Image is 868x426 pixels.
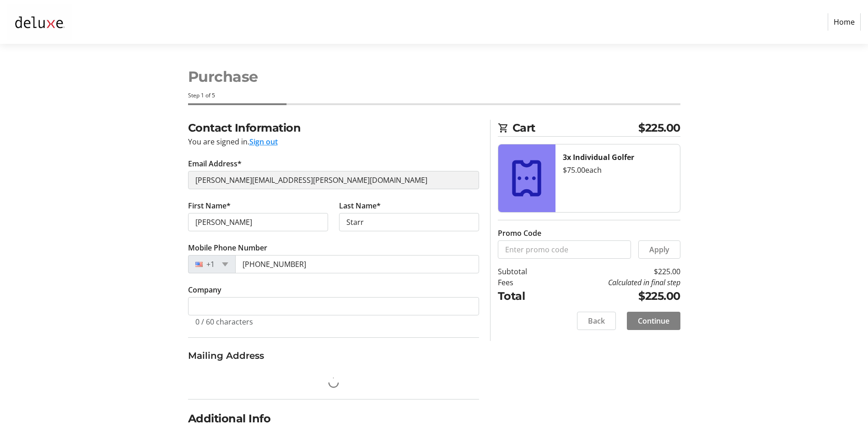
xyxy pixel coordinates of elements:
a: Home [828,13,861,31]
td: Subtotal [498,266,550,277]
span: $225.00 [638,120,680,136]
td: Total [498,288,550,304]
td: $225.00 [550,288,680,304]
input: (201) 555-0123 [235,255,479,273]
label: Mobile Phone Number [188,242,267,253]
label: First Name* [188,200,231,211]
div: $75.00 each [563,165,673,176]
div: You are signed in. [188,136,479,147]
input: Enter promo code [498,240,631,259]
label: Promo Code [498,228,541,239]
span: Back [588,315,605,326]
img: Deluxe Corporation 's Logo [7,4,72,40]
span: Cart [512,120,639,136]
button: Back [577,312,616,330]
h3: Mailing Address [188,349,479,362]
span: Continue [638,315,669,326]
label: Company [188,284,221,295]
div: Step 1 of 5 [188,91,680,100]
button: Apply [638,240,680,259]
h2: Contact Information [188,120,479,136]
tr-character-limit: 0 / 60 characters [195,317,253,327]
button: Sign out [249,136,278,147]
span: Apply [649,244,669,255]
label: Email Address* [188,158,242,169]
button: Continue [627,312,680,330]
td: Calculated in final step [550,277,680,288]
strong: 3x Individual Golfer [563,152,634,162]
td: $225.00 [550,266,680,277]
label: Last Name* [339,200,381,211]
h1: Purchase [188,66,680,88]
td: Fees [498,277,550,288]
